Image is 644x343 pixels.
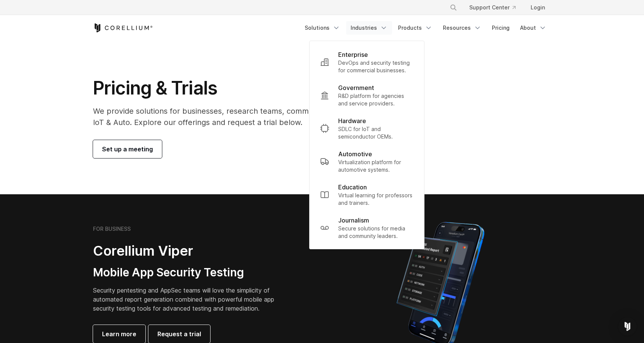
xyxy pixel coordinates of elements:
h2: Corellium Viper [93,242,286,259]
span: Set up a meeting [102,145,153,154]
p: Virtualization platform for automotive systems. [338,159,414,174]
a: Industries [346,21,392,35]
p: Enterprise [338,50,368,59]
a: Set up a meeting [93,140,162,158]
p: SDLC for IoT and semiconductor OEMs. [338,125,414,140]
p: Virtual learning for professors and trainers. [338,192,414,207]
a: Enterprise DevOps and security testing for commercial businesses. [314,46,420,79]
button: Search [447,1,460,14]
a: Education Virtual learning for professors and trainers. [314,178,420,211]
p: Education [338,183,367,192]
div: Open Intercom Messenger [618,317,636,335]
a: Corellium Home [93,23,153,32]
h6: FOR BUSINESS [93,226,131,232]
a: Support Center [463,1,522,14]
p: Journalism [338,216,369,225]
p: DevOps and security testing for commercial businesses. [338,59,414,74]
a: Hardware SDLC for IoT and semiconductor OEMs. [314,112,420,145]
p: Security pentesting and AppSec teams will love the simplicity of automated report generation comb... [93,286,286,313]
a: Products [394,21,437,35]
p: Government [338,83,374,92]
span: Request a trial [157,329,201,338]
span: Learn more [102,329,136,338]
h1: Pricing & Trials [93,77,393,99]
a: Learn more [93,325,145,343]
a: Pricing [487,21,514,35]
a: Resources [438,21,486,35]
a: Request a trial [148,325,210,343]
div: Navigation Menu [300,21,551,35]
h3: Mobile App Security Testing [93,265,286,280]
p: Secure solutions for media and community leaders. [338,225,414,240]
p: Automotive [338,149,372,159]
a: Login [525,1,551,14]
a: About [516,21,551,35]
a: Automotive Virtualization platform for automotive systems. [314,145,420,178]
p: We provide solutions for businesses, research teams, community individuals, and IoT & Auto. Explo... [93,105,393,128]
div: Navigation Menu [441,1,551,14]
a: Journalism Secure solutions for media and community leaders. [314,211,420,244]
a: Solutions [300,21,345,35]
p: R&D platform for agencies and service providers. [338,92,414,107]
p: Hardware [338,116,366,125]
a: Government R&D platform for agencies and service providers. [314,79,420,112]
